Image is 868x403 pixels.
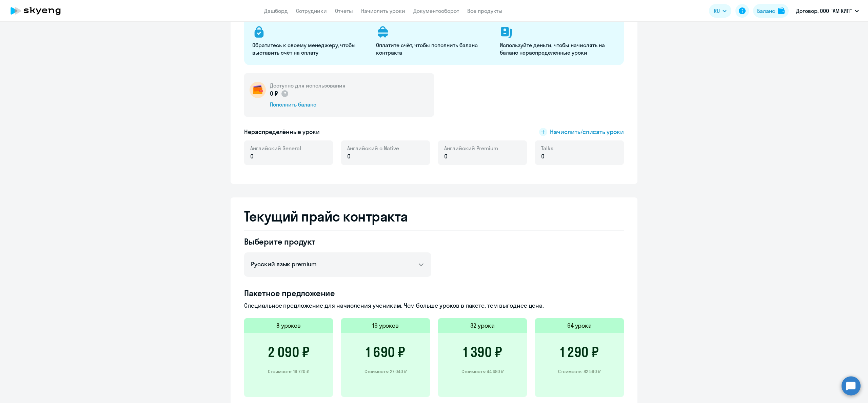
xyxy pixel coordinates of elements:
span: Английский с Native [347,145,399,152]
p: 0 ₽ [270,89,289,98]
span: 0 [541,152,545,161]
span: Английский Premium [444,145,498,152]
p: Стоимость: 44 480 ₽ [461,368,504,375]
h5: 8 уроков [276,321,301,330]
h3: 1 390 ₽ [463,344,502,360]
span: Начислить/списать уроки [550,128,624,136]
h5: 16 уроков [372,321,399,330]
span: 0 [444,152,448,161]
h3: 2 090 ₽ [268,344,310,360]
span: 0 [250,152,254,161]
p: Используйте деньги, чтобы начислять на баланс нераспределённые уроки [500,41,615,56]
h4: Выберите продукт [244,236,431,247]
span: RU [714,7,720,15]
p: Стоимость: 82 560 ₽ [558,368,601,375]
span: Английский General [250,145,301,152]
a: Сотрудники [296,7,327,14]
a: Начислить уроки [361,7,405,14]
p: Оплатите счёт, чтобы пополнить баланс контракта [376,41,492,56]
a: Отчеты [335,7,353,14]
a: Все продукты [467,7,502,14]
span: 0 [347,152,351,161]
h5: Доступно для использования [270,82,346,89]
p: Стоимость: 27 040 ₽ [364,368,407,375]
h2: Текущий прайс контракта [244,208,624,225]
button: Балансbalance [753,4,789,18]
div: Пополнить баланс [270,101,346,108]
h3: 1 290 ₽ [560,344,599,360]
a: Дашборд [264,7,288,14]
button: RU [709,4,731,18]
p: Договор, ООО "АМ КИП" [796,7,852,15]
h4: Пакетное предложение [244,288,624,299]
div: Баланс [757,7,775,15]
h5: 64 урока [567,321,592,330]
span: Talks [541,145,553,152]
img: wallet-circle.png [250,82,266,98]
h5: 32 урока [470,321,495,330]
button: Договор, ООО "АМ КИП" [793,3,862,19]
h5: Нераспределённые уроки [244,128,320,136]
a: Документооборот [413,7,459,14]
h3: 1 690 ₽ [366,344,405,360]
p: Стоимость: 16 720 ₽ [268,368,309,375]
p: Обратитесь к своему менеджеру, чтобы выставить счёт на оплату [252,41,368,56]
p: Специальное предложение для начисления ученикам. Чем больше уроков в пакете, тем выгоднее цена. [244,301,624,310]
img: balance [778,7,785,14]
